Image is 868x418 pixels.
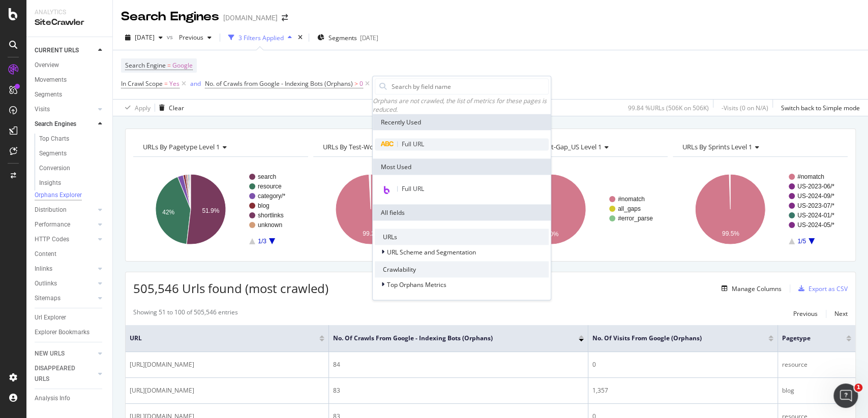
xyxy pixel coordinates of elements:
div: 84 [333,360,584,369]
div: Analysis Info [35,393,70,404]
div: Most Used [373,159,551,175]
div: Segments [35,89,62,100]
div: Performance [35,219,70,230]
span: Top Orphans Metrics [387,280,446,289]
div: Url Explorer [35,312,66,323]
span: Full URL [402,185,424,194]
span: > [354,79,358,88]
a: Orphans Explorer [35,190,105,201]
div: Showing 51 to 100 of 505,546 entries [133,308,238,320]
h4: URLs By sprints Level 1 [680,139,839,155]
svg: A chart. [493,165,668,253]
div: Search Engines [121,8,219,25]
span: Google [172,58,193,73]
a: Visits [35,104,95,115]
a: HTTP Codes [35,234,95,245]
div: Apply [135,104,151,112]
span: 1 [854,383,862,392]
button: Previous [793,308,818,320]
a: CURRENT URLS [35,45,95,56]
span: = [164,79,168,88]
a: Inlinks [35,264,95,274]
div: Insights [39,178,61,188]
div: Content [35,249,56,260]
div: [DOMAIN_NAME] [223,13,278,23]
div: Clear [169,104,184,112]
span: No. of Crawls from Google - Indexing Bots (Orphans) [205,79,353,88]
text: category/* [258,192,285,200]
a: Content [35,249,105,260]
a: Url Explorer [35,312,105,323]
span: pagetype [782,334,831,343]
div: - Visits ( 0 on N/A ) [722,104,768,112]
text: 99.5% [722,231,739,238]
button: Switch back to Simple mode [777,100,860,116]
text: unknown [258,221,282,229]
a: Search Engines [35,119,95,130]
span: 0 [360,77,363,91]
span: No. of Visits from Google (Orphans) [592,334,753,343]
div: All fields [373,205,551,221]
text: US-2024-01/* [797,212,834,219]
span: URLs By test-worksheet1 Level 1 [323,142,423,151]
span: 2025 Oct. 3rd [135,33,155,42]
button: Next [834,308,848,320]
div: NEW URLS [35,348,65,359]
div: Export as CSV [809,284,848,293]
div: Outlinks [35,278,57,289]
span: [URL][DOMAIN_NAME] [130,360,194,369]
text: #nomatch [797,173,824,180]
a: Analysis Info [35,393,105,404]
span: URL [130,334,317,343]
div: Sitemaps [35,293,61,304]
div: blog [782,386,851,395]
div: A chart. [673,165,848,253]
span: URLs By Content-Gap_US Level 1 [503,142,602,151]
button: Manage Columns [717,282,782,295]
span: vs [167,33,175,41]
div: times [296,33,305,43]
span: Search Engine [125,61,166,70]
text: blog [258,202,270,209]
span: Segments [328,34,357,42]
text: US-2024-09/* [797,192,834,200]
text: search [258,173,276,180]
text: all_gaps [618,205,641,212]
div: and [190,79,201,88]
div: 99.84 % URLs ( 506K on 506K ) [628,104,709,112]
div: Recently Used [373,114,551,131]
div: CURRENT URLS [35,45,79,56]
div: Orphans Explorer [35,191,82,200]
span: URLs By pagetype Level 1 [143,142,220,151]
div: Analytics [35,8,104,17]
text: 99.2% [363,230,380,237]
text: 51.9% [202,207,219,214]
div: Conversion [39,163,70,174]
input: Search by field name [391,79,548,94]
div: Movements [35,75,67,85]
text: 42% [162,209,174,216]
a: Segments [35,89,105,100]
button: Segments[DATE] [313,29,382,46]
a: Insights [39,178,105,188]
span: In Crawl Scope [121,79,163,88]
div: 83 [333,386,584,395]
a: Distribution [35,205,95,215]
button: Apply [121,100,151,116]
div: DISAPPEARED URLS [35,363,86,384]
a: Conversion [39,163,105,174]
text: resource [258,183,282,190]
svg: A chart. [313,165,488,253]
svg: A chart. [133,165,308,253]
button: [DATE] [121,29,167,46]
button: 3 Filters Applied [224,29,296,46]
div: Switch back to Simple mode [781,104,860,112]
div: Explorer Bookmarks [35,327,89,338]
div: Orphans are not crawled, the list of metrics for these pages is reduced. [373,97,551,114]
div: Manage Columns [732,284,782,293]
span: URL Scheme and Segmentation [387,248,476,256]
text: 1/5 [797,238,806,245]
a: Sitemaps [35,293,95,304]
text: shortlinks [258,212,284,219]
